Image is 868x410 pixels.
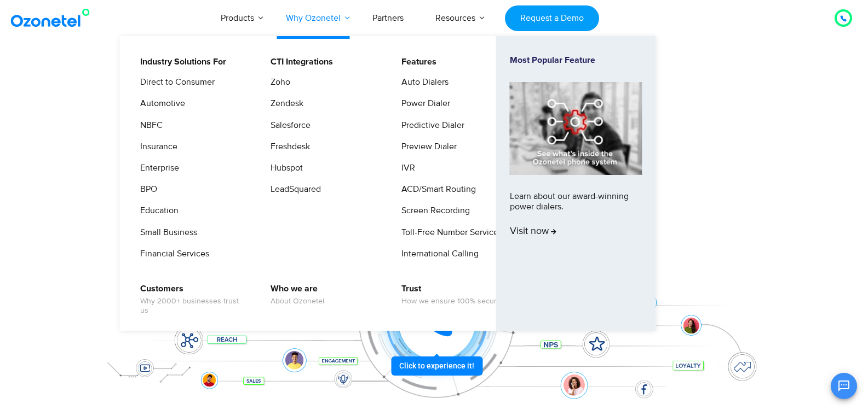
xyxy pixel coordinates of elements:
a: TrustHow we ensure 100% security [394,282,506,308]
a: Who we areAbout Ozonetel [263,282,326,308]
a: BPO [133,183,159,196]
a: CTI Integrations [263,55,335,69]
a: Predictive Dialer [394,119,466,132]
span: Visit now [510,226,556,238]
a: Auto Dialers [394,75,450,89]
a: CustomersWhy 2000+ businesses trust us [133,282,250,317]
a: IVR [394,161,417,175]
a: Insurance [133,140,179,154]
a: LeadSquared [263,183,323,196]
a: Most Popular FeatureLearn about our award-winning power dialers.Visit now [510,55,642,312]
a: Power Dialer [394,97,452,110]
a: Freshdesk [263,140,312,154]
div: Turn every conversation into a growth engine for your enterprise. [92,151,777,163]
a: Screen Recording [394,204,472,218]
a: Preview Dialer [394,140,458,154]
a: Salesforce [263,119,312,132]
span: How we ensure 100% security [401,297,504,306]
span: About Ozonetel [271,297,324,306]
a: NBFC [133,119,164,132]
img: phone-system-min.jpg [510,82,642,174]
a: Industry Solutions For [133,55,228,69]
button: Open chat [831,373,857,399]
a: ACD/Smart Routing [394,183,478,196]
a: Request a Demo [505,5,599,31]
a: Zoho [263,75,292,89]
a: Education [133,204,180,218]
a: Toll-Free Number Services [394,226,504,239]
a: Direct to Consumer [133,75,216,89]
a: Hubspot [263,161,304,175]
div: Orchestrate Intelligent [92,69,777,104]
a: International Calling [394,247,480,261]
a: Automotive [133,97,187,110]
span: Why 2000+ businesses trust us [140,297,248,315]
a: Features [394,55,438,69]
div: Customer Experiences [92,98,777,150]
a: Small Business [133,226,199,239]
a: Financial Services [133,247,211,261]
a: Zendesk [263,97,305,110]
a: Enterprise [133,161,181,175]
